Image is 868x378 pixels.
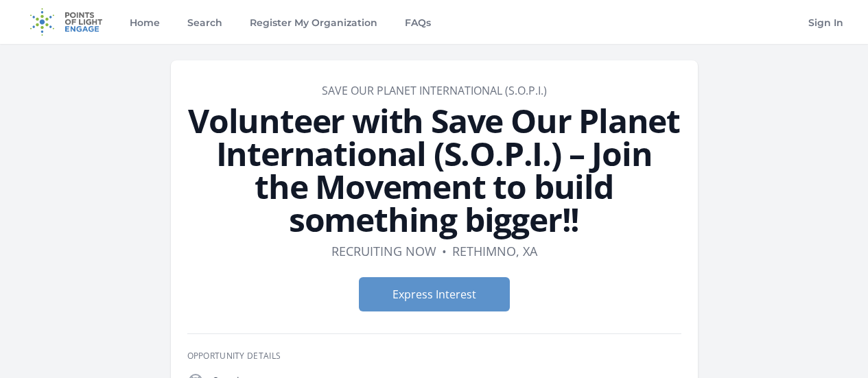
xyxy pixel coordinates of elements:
h1: Volunteer with Save Our Planet International (S.O.P.I.) – Join the Movement to build something bi... [187,104,681,236]
h3: Opportunity Details [187,351,681,362]
button: Express Interest [359,277,510,311]
dd: Recruiting now [331,241,436,261]
a: Save Our Planet International (S.O.P.I.) [322,83,547,98]
dd: Rethimno, XA [452,241,537,261]
div: • [442,241,447,261]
